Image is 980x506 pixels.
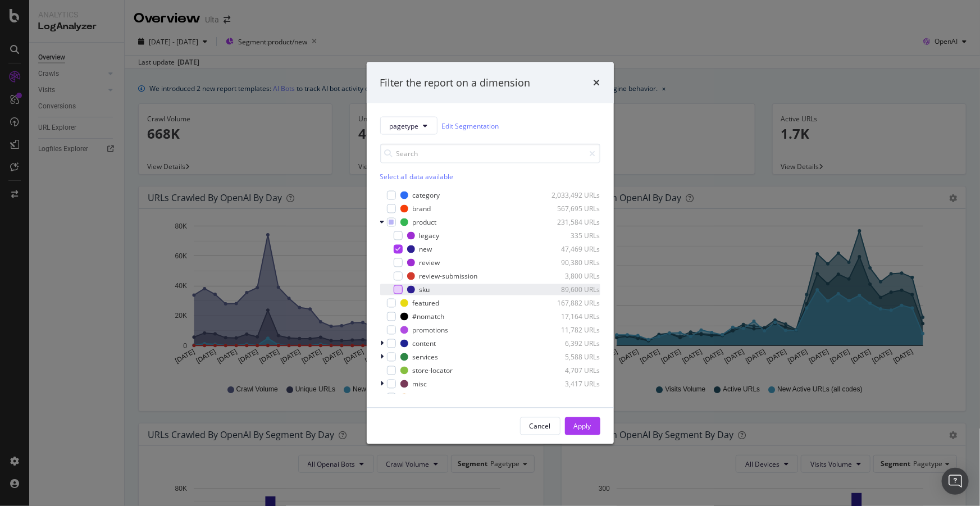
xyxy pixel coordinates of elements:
div: modal [367,62,614,444]
div: 17,164 URLs [545,312,600,321]
div: misc [413,379,427,389]
div: times [594,75,600,90]
div: 298 URLs [545,393,600,402]
div: store-locator [413,366,453,375]
div: brand [413,204,431,213]
div: Apply [574,421,591,431]
div: 3,417 URLs [545,379,600,389]
div: review [420,258,440,267]
div: 89,600 URLs [545,285,600,294]
div: product [413,217,437,227]
div: Filter the report on a dimension [380,75,531,90]
div: legacy [420,231,440,240]
div: sku [420,285,430,294]
div: 231,584 URLs [545,217,600,227]
div: review-submission [420,271,478,281]
div: 90,380 URLs [545,258,600,267]
div: 3,800 URLs [545,271,600,281]
div: 167,882 URLs [545,298,600,308]
button: pagetype [380,117,437,135]
div: Open Intercom Messenger [942,468,969,495]
div: 11,782 URLs [545,325,600,335]
div: #nomatch [413,312,445,321]
div: 567,695 URLs [545,204,600,213]
a: Edit Segmentation [442,120,499,131]
div: promotions [413,325,449,335]
button: Apply [565,417,600,435]
button: Cancel [520,417,560,435]
div: 47,469 URLs [545,244,600,254]
div: Cancel [530,421,551,431]
input: Search [380,144,600,163]
div: 5,588 URLs [545,352,600,362]
div: 4,707 URLs [545,366,600,375]
div: featured [413,298,440,308]
div: 6,392 URLs [545,339,600,348]
div: category [413,190,440,200]
div: services [413,352,439,362]
div: Select all data available [380,172,600,182]
span: pagetype [390,121,419,130]
div: 2,033,492 URLs [545,190,600,200]
div: 335 URLs [545,231,600,240]
div: homepage [413,393,446,402]
div: content [413,339,436,348]
div: new [420,244,432,254]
